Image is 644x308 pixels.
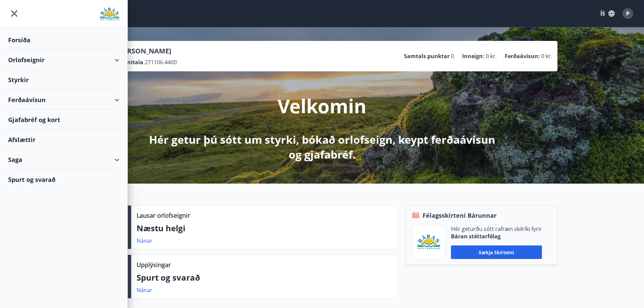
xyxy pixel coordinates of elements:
[117,58,143,66] p: Kennitala
[8,170,119,189] div: Spurt og svarað
[137,222,392,234] p: Næstu helgi
[404,52,450,60] p: Samtals punktar
[486,52,497,60] span: 0 kr.
[8,110,119,130] div: Gjafabréf og kort
[505,52,540,60] p: Ferðaávísun :
[8,30,119,50] div: Forsíða
[8,70,119,90] div: Styrkir
[278,93,366,119] p: Velkomin
[597,7,618,20] button: ÍS
[137,260,171,269] p: Upplýsingar
[417,234,440,250] img: Bz2lGXKH3FXEIQKvoQ8VL0Fr0uCiWgfgA3I6fSs8.png
[8,50,119,70] div: Orlofseignir
[451,52,454,60] span: 0
[451,225,542,233] p: Hér geturðu sótt rafræn skilríki fyrir
[541,52,552,60] span: 0 kr.
[462,52,484,60] p: Inneign :
[137,272,392,283] p: Spurt og svarað
[145,58,177,66] span: 271106-4400
[117,46,177,56] p: [PERSON_NAME]
[626,10,629,17] span: P
[137,237,152,244] a: Nánar
[423,211,497,220] span: Félagsskírteni Bárunnar
[8,150,119,170] div: Saga
[451,233,542,240] p: Báran stéttarfélag
[8,90,119,110] div: Ferðaávísun
[8,130,119,150] div: Afslættir
[8,7,20,20] button: menu
[137,286,152,294] a: Nánar
[620,5,636,22] button: P
[137,211,190,220] p: Lausar orlofseignir
[144,132,501,162] p: Hér getur þú sótt um styrki, bókað orlofseign, keypt ferðaávísun og gjafabréf.
[100,7,119,21] img: union_logo
[451,245,542,259] button: Sækja skírteini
